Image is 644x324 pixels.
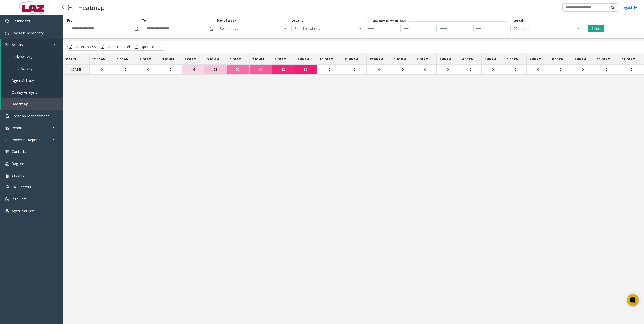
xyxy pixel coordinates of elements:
td: 0 [114,64,137,75]
td: 23 [204,64,227,75]
img: 'icon' [5,197,9,201]
a: Agent Activity [1,74,63,86]
img: 'icon' [5,138,9,142]
span: Contacts [12,149,26,154]
th: 1:00 PM [391,54,414,65]
a: Daily Activity [1,51,63,63]
th: 3:00 AM [159,54,182,65]
button: Export to PDF [133,43,165,51]
th: 8:00 AM [272,54,294,65]
span: Quality Analysis [12,90,37,95]
label: From [67,18,75,23]
label: Day of week [217,18,236,23]
span: Power BI Reports [12,137,41,142]
th: 10:00 AM [317,54,342,65]
td: 0 [481,64,504,75]
th: 11:00 AM [342,54,366,65]
img: pageIcon [68,1,73,14]
th: 9:00 PM [572,54,594,65]
td: 0 [367,64,391,75]
span: Daily Activity [12,54,32,59]
td: 0 [527,64,549,75]
th: 4:00 PM [459,54,481,65]
th: 7:00 AM [249,54,272,65]
td: 0 [619,64,644,75]
span: Agent Services [12,208,36,213]
th: 6:00 AM [227,54,249,65]
td: 0 [342,64,366,75]
td: [DATE] [63,64,90,75]
a: Logout [621,5,638,10]
td: 0 [437,64,459,75]
td: 0 [594,64,619,75]
h3: Heatmap [76,1,107,14]
th: 10:00 PM [594,54,619,65]
span: Security [12,173,24,178]
th: 5:00 AM [204,54,227,65]
img: 'icon' [5,174,9,178]
td: 16 [182,64,204,75]
img: 'icon' [5,114,9,118]
span: Activity [12,42,23,47]
td: 62 [249,64,272,75]
span: Regions [12,161,25,166]
img: 'icon' [5,162,9,166]
th: 12:00 PM [367,54,391,65]
td: 0 [459,64,481,75]
span: Heatmap [12,102,28,106]
img: 'icon' [5,126,9,130]
span: Live Queue Monitor [12,31,44,35]
td: 0 [572,64,594,75]
td: 0 [549,64,572,75]
button: Export to CSV [67,43,98,51]
th: 4:00 AM [182,54,204,65]
td: 0 [89,64,114,75]
td: 0 [414,64,436,75]
td: 0 [159,64,182,75]
img: 'icon' [5,185,9,190]
td: 0 [504,64,526,75]
td: 86 [294,64,317,75]
span: Location Management [12,114,49,118]
th: 1:00 AM [114,54,137,65]
span: Rule Sets [12,197,27,201]
td: 55 [227,64,249,75]
th: 7:00 PM [527,54,549,65]
a: Lane Activity [1,63,63,74]
span: Select day... [217,25,275,32]
span: Lane Activity [12,66,32,71]
span: Toggle popup [208,25,214,32]
th: 2:00 AM [137,54,159,65]
td: 0 [391,64,414,75]
label: Location [291,18,306,23]
img: 'icon' [5,19,9,23]
span: 60 minutes [511,25,568,32]
img: 'icon' [5,31,9,35]
td: 0 [137,64,159,75]
img: 'icon' [5,150,9,154]
th: 2:00 PM [414,54,436,65]
span: Call Centers [12,185,31,190]
a: Activity [1,39,63,51]
th: 8:00 PM [549,54,572,65]
a: Heatmap [1,98,63,110]
button: Select [588,25,604,32]
th: 12:00 AM [89,54,114,65]
label: Interval [510,18,523,23]
td: 0 [317,64,342,75]
img: 'icon' [5,209,9,213]
button: Export to Excel [99,43,132,51]
span: Toggle popup [133,25,139,32]
span: Agent Activity [12,78,34,83]
th: 3:00 PM [437,54,459,65]
td: 82 [272,64,294,75]
a: Quality Analysis [1,86,63,98]
img: 'icon' [5,43,9,47]
img: logout [634,5,638,10]
span: Select location... [292,25,349,32]
label: To [142,18,146,23]
th: 5:00 PM [481,54,504,65]
th: 9:00 AM [294,54,317,65]
span: Reports [12,125,24,130]
span: Dashboard [12,19,30,23]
